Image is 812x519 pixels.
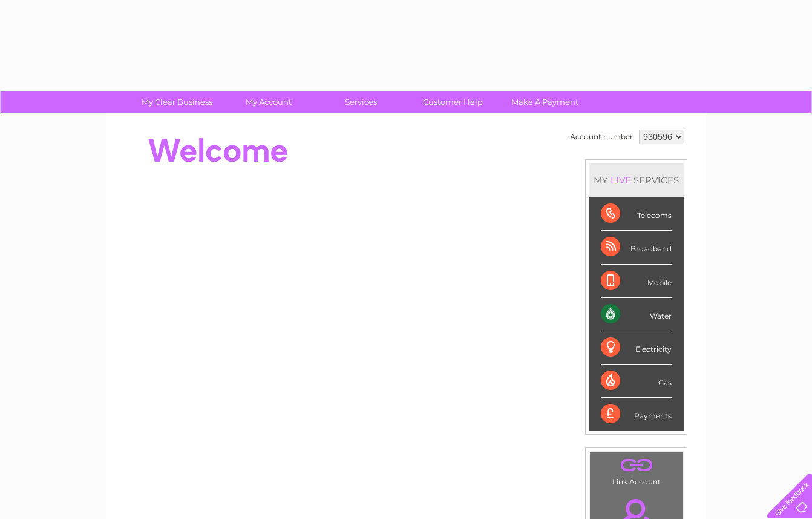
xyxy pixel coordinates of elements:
a: Customer Help [403,91,503,113]
td: Link Account [589,451,683,489]
div: MY SERVICES [589,163,684,197]
div: Telecoms [601,197,672,231]
div: Gas [601,365,672,398]
div: Mobile [601,265,672,298]
div: LIVE [608,174,634,186]
a: My Account [219,91,319,113]
a: Make A Payment [495,91,595,113]
div: Broadband [601,231,672,264]
a: My Clear Business [127,91,227,113]
a: Services [311,91,411,113]
div: Electricity [601,331,672,365]
div: Water [601,298,672,331]
a: . [593,455,679,476]
td: Account number [567,127,636,147]
div: Payments [601,398,672,431]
